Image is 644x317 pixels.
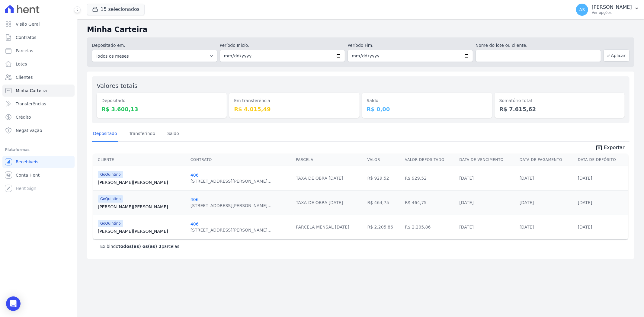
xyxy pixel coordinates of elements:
span: Visão Geral [16,21,40,27]
h2: Minha Carteira [87,24,634,35]
span: Recebíveis [16,159,38,165]
a: [DATE] [520,176,534,181]
a: [DATE] [578,225,592,229]
button: 15 selecionados [87,4,145,15]
span: Contratos [16,34,36,40]
a: [DATE] [578,200,592,205]
span: Exportar [604,144,625,151]
a: [DATE] [520,200,534,205]
dt: Saldo [367,98,487,104]
span: Clientes [16,74,33,80]
a: Recebíveis [2,156,75,168]
dd: R$ 3.600,13 [101,105,222,113]
td: R$ 929,52 [365,166,403,190]
span: GoQuintino [98,195,123,203]
button: AS [PERSON_NAME] Ver opções [571,1,644,18]
a: unarchive Exportar [591,144,630,152]
a: Parcelas [2,45,75,57]
i: unarchive [595,144,603,151]
th: Data de Vencimento [457,154,517,166]
label: Período Inicío: [220,42,345,49]
th: Parcela [293,154,365,166]
th: Valor Depositado [402,154,457,166]
button: Aplicar [604,50,630,62]
a: Contratos [2,31,75,43]
span: GoQuintino [98,220,123,227]
a: Transferindo [128,126,157,142]
a: [PERSON_NAME][PERSON_NAME] [98,228,186,234]
dd: R$ 7.615,62 [499,105,620,113]
div: [STREET_ADDRESS][PERSON_NAME]... [191,178,271,184]
p: Exibindo parcelas [100,243,179,249]
td: R$ 929,52 [402,166,457,190]
span: Transferências [16,101,46,107]
a: TAXA DE OBRA [DATE] [296,200,343,205]
span: Parcelas [16,48,33,54]
a: Transferências [2,98,75,110]
span: Conta Hent [16,172,40,178]
dd: R$ 0,00 [367,105,487,113]
a: Depositado [92,126,118,142]
a: 406 [191,197,199,202]
div: Open Intercom Messenger [6,296,21,311]
a: [PERSON_NAME][PERSON_NAME] [98,179,186,185]
a: TAXA DE OBRA [DATE] [296,176,343,181]
td: R$ 2.205,86 [402,215,457,239]
td: R$ 464,75 [402,190,457,215]
td: R$ 464,75 [365,190,403,215]
span: GoQuintino [98,171,123,178]
a: PARCELA MENSAL [DATE] [296,225,349,229]
td: R$ 2.205,86 [365,215,403,239]
label: Período Fim: [348,42,473,49]
div: Plataformas [5,146,72,153]
label: Nome do lote ou cliente: [476,42,601,49]
span: Negativação [16,127,42,133]
th: Data de Depósito [575,154,628,166]
a: [PERSON_NAME][PERSON_NAME] [98,204,186,210]
label: Depositado em: [92,43,125,48]
a: Crédito [2,111,75,123]
a: Lotes [2,58,75,70]
a: [DATE] [578,176,592,181]
label: Valores totais [97,82,137,89]
a: Visão Geral [2,18,75,30]
a: [DATE] [460,176,474,181]
a: [DATE] [520,225,534,229]
b: todos(as) os(as) 3 [118,244,162,249]
p: Ver opções [592,10,632,15]
th: Valor [365,154,403,166]
dd: R$ 4.015,49 [234,105,354,113]
a: [DATE] [460,225,474,229]
a: 406 [191,222,199,226]
a: Clientes [2,71,75,83]
a: Negativação [2,124,75,136]
a: Saldo [166,126,180,142]
a: Conta Hent [2,169,75,181]
a: 406 [191,173,199,178]
div: [STREET_ADDRESS][PERSON_NAME]... [191,203,271,209]
dt: Em transferência [234,98,354,104]
p: [PERSON_NAME] [592,4,632,10]
th: Cliente [93,154,188,166]
dt: Somatório total [499,98,620,104]
span: Crédito [16,114,31,120]
span: Minha Carteira [16,88,47,94]
a: Minha Carteira [2,85,75,97]
span: AS [579,8,585,12]
th: Contrato [188,154,293,166]
div: [STREET_ADDRESS][PERSON_NAME]... [191,227,271,233]
th: Data de Pagamento [517,154,575,166]
dt: Depositado [101,98,222,104]
span: Lotes [16,61,27,67]
a: [DATE] [460,200,474,205]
